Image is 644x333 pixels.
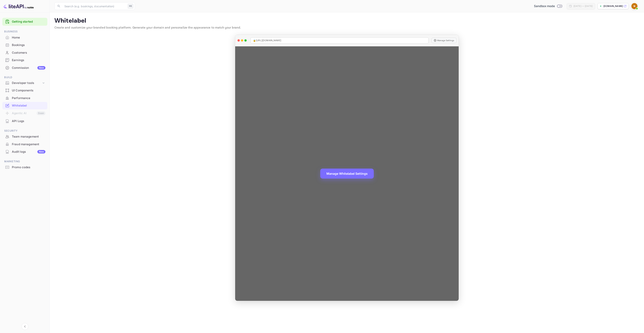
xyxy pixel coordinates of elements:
[532,4,564,8] div: Switch to Production mode
[128,4,133,9] div: ⌘K
[12,51,45,55] div: Customers
[2,129,47,133] span: Security
[2,141,47,148] div: Fraud management
[12,81,42,85] div: Developer tools
[2,41,47,49] div: Bookings
[534,4,555,8] span: Sandbox mode
[12,165,45,170] div: Promo codes
[12,88,45,93] div: UI Components
[37,66,45,70] div: New
[12,103,45,108] div: Whitelabel
[12,142,45,147] div: Fraud management
[2,117,47,125] div: API Logs
[12,135,45,139] div: Team management
[12,43,45,47] div: Bookings
[2,164,47,171] a: Promo codes
[2,41,47,48] a: Bookings
[573,4,593,8] div: [DATE] — [DATE]
[2,117,47,125] a: API Logs
[21,323,28,330] button: Collapse navigation
[62,2,126,10] input: Search (e.g. bookings, documentation)
[2,18,47,26] div: Getting started
[12,66,45,70] div: Commission
[320,169,374,179] button: Manage Whitelabel Settings
[2,64,47,72] div: CommissionNew
[432,38,456,43] button: Manage Settings
[2,102,47,109] div: Whitelabel
[2,75,47,80] span: Build
[2,159,47,164] span: Marketing
[2,80,47,86] div: Developer tools
[12,58,45,62] div: Earnings
[2,34,47,41] div: Home
[12,35,45,40] div: Home
[12,96,45,100] div: Performance
[2,64,47,71] a: CommissionNew
[2,57,47,64] div: Earnings
[2,164,47,171] div: Promo codes
[631,3,637,9] img: NomadKick
[2,141,47,148] a: Fraud management
[603,4,623,8] p: [DOMAIN_NAME]
[2,49,47,57] div: Customers
[2,87,47,94] a: UI Components
[2,34,47,41] a: Home
[2,30,47,34] span: Business
[2,49,47,56] a: Customers
[12,20,45,24] a: Getting started
[2,87,47,94] div: UI Components
[12,150,45,154] div: Audit logs
[253,39,281,42] span: 🔒 [URL][DOMAIN_NAME]
[2,94,47,102] a: Performance
[2,57,47,64] a: Earnings
[2,148,47,155] a: Audit logsNew
[2,94,47,102] div: Performance
[2,148,47,156] div: Audit logsNew
[3,3,34,9] img: LiteAPI logo
[37,150,45,153] div: New
[12,119,45,123] div: API Logs
[54,17,639,25] p: Whitelabel
[2,102,47,109] a: Whitelabel
[54,25,639,30] p: Create and customize your branded booking platform. Generate your domain and personalize the appe...
[2,133,47,140] a: Team management
[2,133,47,140] div: Team management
